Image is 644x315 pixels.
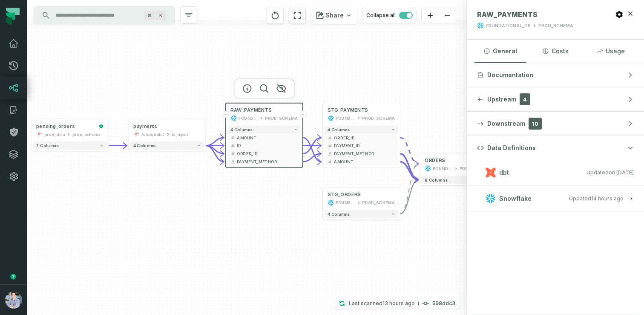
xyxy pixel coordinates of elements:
[44,131,65,138] div: prod_data
[487,71,533,79] span: Documentation
[325,158,398,166] button: AMOUNT
[328,107,368,113] span: STG_PAYMENTS
[425,157,445,164] div: ORDERS
[239,115,258,121] div: FOUNDATIONAL_DB
[227,142,301,150] button: ID
[487,95,516,104] span: Upstream
[487,119,525,128] span: Downstream
[133,123,157,130] div: payments
[499,168,509,177] span: dbt
[467,63,644,87] button: Documentation
[36,143,59,148] span: 7 columns
[72,131,101,138] div: prod_schema
[141,131,164,138] div: /user/data/
[334,143,395,149] span: PAYMENT_ID
[325,150,398,158] button: PAYMENT_METHOD
[334,159,395,165] span: AMOUNT
[362,7,417,24] button: Collapse all
[382,300,415,306] relative-time: Oct 9, 2025, 2:15 AM GMT+1
[585,40,636,63] button: Usage
[227,150,301,158] button: ORDER_ID
[487,144,536,152] span: Data Definitions
[311,7,357,24] button: Share
[520,93,530,105] span: 4
[486,23,531,29] div: FOUNDATIONAL_DB
[230,143,235,148] span: decimal
[477,193,634,204] button: SnowflakeUpdated[DATE] 1:01:40 AM
[237,150,298,156] span: ORDER_ID
[328,127,350,132] span: 4 columns
[237,135,298,141] span: AMOUNT
[334,150,395,156] span: PAYMENT_METHOD
[206,138,224,146] g: Edge from 4c1bf5a264361d99486b0e92d81fd463 to 616efa676917f6a678dd14162abb4313
[467,112,644,136] button: Downstream10
[336,115,355,121] div: FOUNDATIONAL_DB
[425,177,447,182] span: 9 columns
[230,127,253,132] span: 4 columns
[133,143,155,148] span: 4 columns
[591,195,624,202] relative-time: Oct 9, 2025, 1:01 AM GMT+1
[328,135,332,140] span: decimal
[9,273,17,280] div: Tooltip anchor
[237,159,298,165] span: PAYMENT_METHOD
[432,301,455,306] h4: 598ddc3
[206,146,224,162] g: Edge from 4c1bf5a264361d99486b0e92d81fd463 to 616efa676917f6a678dd14162abb4313
[499,194,532,203] span: Snowflake
[328,143,332,148] span: decimal
[227,133,301,142] button: AMOUNT
[362,115,395,121] div: PROD_SCHEMA
[97,124,103,129] div: Certified
[328,191,360,198] div: STG_ORDERS
[400,164,418,214] g: Edge from 065ad36bfe8571d0d37ef1ec05f417fb to 0dd85c77dd217d0afb16c7d4fb3eff19
[303,138,321,162] g: Edge from 616efa676917f6a678dd14162abb4313 to c8867c613c347eb7857e509391c84b7d
[474,40,526,63] button: General
[529,40,581,63] button: Costs
[362,199,395,206] div: PROD_SCHEMA
[144,11,155,20] span: Press ⌘ + K to focus the search bar
[303,154,321,162] g: Edge from 616efa676917f6a678dd14162abb4313 to c8867c613c347eb7857e509391c84b7d
[36,123,75,130] div: pending_orders
[334,135,395,141] span: ORDER_ID
[336,199,355,206] div: FOUNDATIONAL_DB
[467,87,644,111] button: Upstream4
[230,135,235,140] span: decimal
[328,159,332,164] span: decimal
[5,292,22,309] img: avatar of Alon Nafta
[325,142,398,150] button: PAYMENT_ID
[349,299,415,308] p: Last scanned
[477,167,634,178] button: dbtUpdated[DATE] 1:15:21 PM
[460,165,492,172] div: PROD_SCHEMA
[222,111,229,118] button: -
[569,195,624,202] span: Updated
[230,151,235,156] span: decimal
[586,169,634,176] span: Updated
[467,136,644,160] button: Data Definitions
[299,111,307,118] button: -
[172,131,188,138] div: bi_input
[400,162,418,179] g: Edge from c8867c613c347eb7857e509391c84b7d to 0dd85c77dd217d0afb16c7d4fb3eff19
[328,151,332,156] span: string
[422,7,439,24] button: zoom in
[333,298,460,309] button: Last scanned[DATE] 2:15:57 AM598ddc3
[477,10,538,19] span: RAW_PAYMENTS
[237,143,298,149] span: ID
[609,169,634,176] relative-time: Jan 6, 2025, 1:15 PM GMT
[325,133,398,142] button: ORDER_ID
[227,158,301,166] button: PAYMENT_METHOD
[156,11,166,20] span: Press ⌘ + K to focus the search bar
[230,159,235,164] span: string
[433,165,452,172] div: FOUNDATIONAL_DB
[328,211,350,216] span: 4 columns
[538,23,573,29] div: PROD_SCHEMA
[265,115,298,121] div: PROD_SCHEMA
[439,7,456,24] button: zoom out
[230,107,271,113] span: RAW_PAYMENTS
[400,138,418,164] g: Edge from c8867c613c347eb7857e509391c84b7d to 0dd85c77dd217d0afb16c7d4fb3eff19
[529,118,542,130] span: 10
